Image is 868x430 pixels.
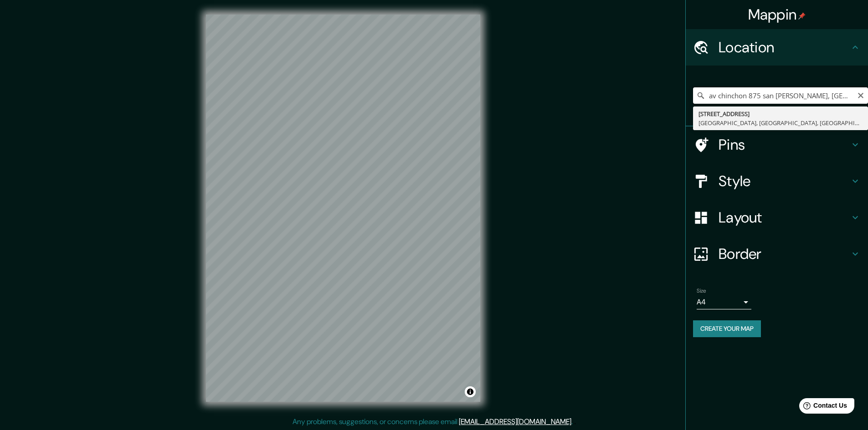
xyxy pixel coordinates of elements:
[573,416,574,427] div: .
[798,12,806,20] img: pin-icon.png
[206,15,480,402] canvas: Map
[686,236,868,272] div: Border
[719,208,850,227] h4: Layout
[719,136,850,154] h4: Pins
[686,199,868,236] div: Layout
[697,287,706,295] label: Size
[574,416,576,427] div: .
[686,29,868,66] div: Location
[719,38,850,56] h4: Location
[748,5,806,24] h4: Mappin
[686,163,868,199] div: Style
[465,386,476,397] button: Toggle attribution
[693,87,868,104] input: Pick your city or area
[719,245,850,263] h4: Border
[459,417,571,426] a: [EMAIL_ADDRESS][DOMAIN_NAME]
[857,91,864,99] button: Clear
[686,126,868,163] div: Pins
[699,109,863,118] div: [STREET_ADDRESS]
[719,172,850,190] h4: Style
[787,395,858,420] iframe: Help widget launcher
[693,320,761,337] button: Create your map
[699,118,863,127] div: [GEOGRAPHIC_DATA], [GEOGRAPHIC_DATA], [GEOGRAPHIC_DATA]
[293,416,573,427] p: Any problems, suggestions, or concerns please email .
[697,295,751,309] div: A4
